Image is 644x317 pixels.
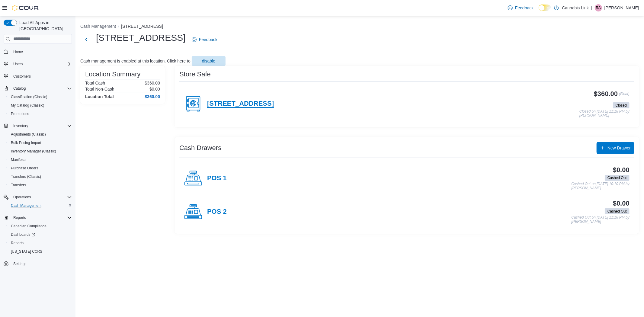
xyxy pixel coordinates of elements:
[11,111,29,116] span: Promotions
[192,56,226,66] button: disable
[6,164,74,172] button: Purchase Orders
[594,90,618,98] h3: $360.00
[6,110,74,118] button: Promotions
[1,72,74,81] button: Customers
[8,148,72,155] span: Inventory Manager (Classic)
[8,165,72,172] span: Purchase Orders
[11,94,47,99] span: Classification (Classic)
[515,5,533,11] span: Feedback
[571,182,630,190] p: Cashed Out on [DATE] 10:10 PM by [PERSON_NAME]
[619,90,630,101] p: (Float)
[11,194,72,201] span: Operations
[6,247,74,256] button: [US_STATE] CCRS
[11,72,72,80] span: Customers
[8,173,43,180] a: Transfers (Classic)
[8,110,32,117] a: Promotions
[11,140,41,145] span: Bulk Pricing Import
[11,232,35,237] span: Dashboards
[505,2,536,14] a: Feedback
[595,4,602,11] div: Richard Auger
[11,174,41,179] span: Transfers (Classic)
[207,208,227,216] h4: POS 2
[6,93,74,101] button: Classification (Classic)
[8,148,59,155] a: Inventory Manager (Classic)
[13,261,26,266] span: Settings
[11,214,28,221] button: Reports
[6,222,74,230] button: Canadian Compliance
[8,110,72,117] span: Promotions
[8,181,72,189] span: Transfers
[571,216,630,224] p: Cashed Out on [DATE] 11:18 PM by [PERSON_NAME]
[199,37,217,43] span: Feedback
[13,74,31,79] span: Customers
[8,239,72,247] span: Reports
[1,84,74,93] button: Catalog
[1,60,74,68] button: Users
[11,48,25,56] a: Home
[189,34,220,46] a: Feedback
[12,5,39,11] img: Cova
[85,71,140,78] h3: Location Summary
[85,81,105,85] h6: Total Cash
[11,48,72,56] span: Home
[562,4,589,11] p: Cannabis Link
[8,156,72,163] span: Manifests
[8,181,28,189] a: Transfers
[85,94,114,99] h4: Location Total
[11,194,34,201] button: Operations
[613,200,630,207] h3: $0.00
[11,183,26,187] span: Transfers
[17,20,72,32] span: Load All Apps in [GEOGRAPHIC_DATA]
[207,100,274,108] h4: [STREET_ADDRESS]
[8,248,45,255] a: [US_STATE] CCRS
[11,241,24,245] span: Reports
[8,93,50,101] a: Classification (Classic)
[11,249,42,254] span: [US_STATE] CCRS
[8,202,72,209] span: Cash Management
[202,58,215,64] span: disable
[8,102,47,109] a: My Catalog (Classic)
[6,101,74,110] button: My Catalog (Classic)
[8,202,44,209] a: Cash Management
[145,94,160,99] h4: $360.00
[179,71,211,78] h3: Store Safe
[4,45,72,284] nav: Complex example
[607,175,627,181] span: Cashed Out
[8,156,29,163] a: Manifests
[1,213,74,222] button: Reports
[8,139,44,146] a: Bulk Pricing Import
[6,239,74,247] button: Reports
[80,24,116,29] button: Cash Management
[8,93,72,101] span: Classification (Classic)
[607,145,631,151] span: New Drawer
[539,5,551,11] input: Dark Mode
[11,60,25,68] button: Users
[11,85,72,92] span: Catalog
[8,248,72,255] span: Washington CCRS
[6,181,74,189] button: Transfers
[613,102,630,108] span: Closed
[85,87,114,91] h6: Total Non-Cash
[11,203,41,208] span: Cash Management
[616,103,627,108] span: Closed
[11,60,72,68] span: Users
[604,4,639,11] p: [PERSON_NAME]
[13,215,26,220] span: Reports
[8,231,37,238] a: Dashboards
[145,81,160,85] p: $360.00
[6,172,74,181] button: Transfers (Classic)
[591,4,592,11] p: |
[13,86,26,91] span: Catalog
[8,231,72,238] span: Dashboards
[13,195,31,200] span: Operations
[13,50,23,54] span: Home
[13,62,23,66] span: Users
[11,149,56,154] span: Inventory Manager (Classic)
[6,155,74,164] button: Manifests
[8,223,72,230] span: Canadian Compliance
[11,224,46,229] span: Canadian Compliance
[613,166,630,174] h3: $0.00
[596,4,601,11] span: RA
[8,165,41,172] a: Purchase Orders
